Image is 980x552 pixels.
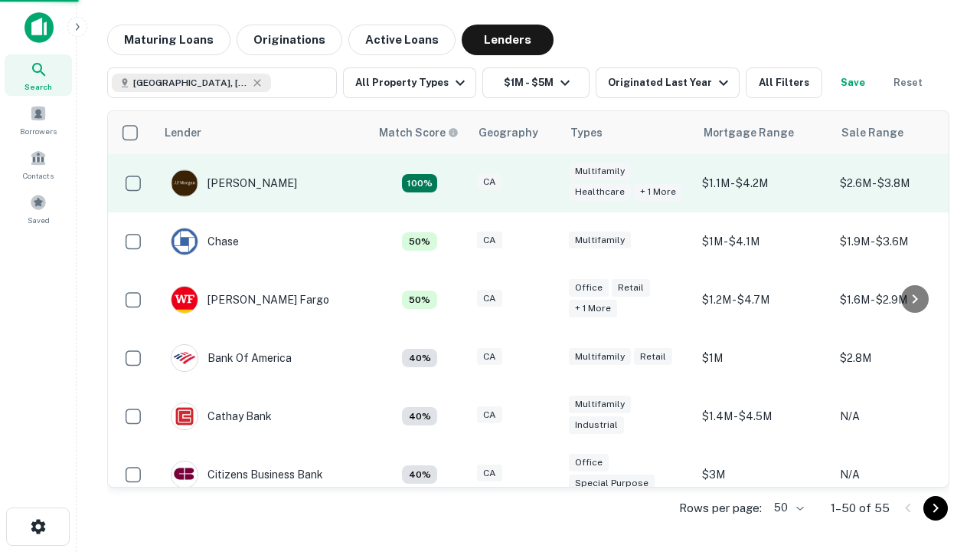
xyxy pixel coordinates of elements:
[24,80,52,93] span: Search
[569,279,609,297] div: Office
[832,387,970,445] td: N/A
[171,403,198,429] img: picture
[832,271,970,329] td: $1.6M - $2.9M
[634,183,682,201] div: + 1 more
[171,462,198,488] img: picture
[569,163,631,180] div: Multifamily
[5,99,72,140] a: Borrowers
[694,111,832,154] th: Mortgage Range
[477,173,502,191] div: CA
[23,169,54,182] span: Contacts
[570,123,603,142] div: Types
[477,290,502,307] div: CA
[348,25,456,55] button: Active Loans
[694,212,832,271] td: $1M - $4.1M
[923,496,948,521] button: Go to next page
[171,345,198,371] img: picture
[5,143,72,185] a: Contacts
[828,67,877,98] button: Save your search to get updates of matches that match your search criteria.
[402,174,437,192] div: Matching Properties: 18, hasApolloMatch: undefined
[155,111,370,154] th: Lender
[832,111,970,154] th: Sale Range
[171,169,297,197] div: [PERSON_NAME]
[171,287,198,313] img: picture
[20,125,57,137] span: Borrowers
[133,76,248,90] span: [GEOGRAPHIC_DATA], [GEOGRAPHIC_DATA], [GEOGRAPHIC_DATA]
[832,445,970,504] td: N/A
[746,67,822,98] button: All Filters
[612,279,650,297] div: Retail
[379,124,456,141] h6: Match Score
[477,465,502,482] div: CA
[694,154,832,212] td: $1.1M - $4.2M
[402,349,437,367] div: Matching Properties: 4, hasApolloMatch: undefined
[569,396,631,413] div: Multifamily
[482,67,590,98] button: $1M - $5M
[171,461,323,488] div: Citizens Business Bank
[237,25,342,55] button: Originations
[569,348,631,366] div: Multifamily
[569,454,609,472] div: Office
[5,54,72,96] a: Search
[477,406,502,424] div: CA
[469,111,561,154] th: Geography
[694,271,832,329] td: $1.2M - $4.7M
[462,25,554,55] button: Lenders
[596,67,740,98] button: Originated Last Year
[569,232,631,249] div: Multifamily
[5,188,72,229] a: Saved
[832,154,970,212] td: $2.6M - $3.8M
[477,348,502,366] div: CA
[171,170,198,196] img: picture
[832,329,970,387] td: $2.8M
[831,499,890,517] p: 1–50 of 55
[171,344,292,372] div: Bank Of America
[679,499,762,517] p: Rows per page:
[171,228,198,255] img: picture
[608,74,733,92] div: Originated Last Year
[569,300,617,317] div: + 1 more
[107,25,230,55] button: Maturing Loans
[884,67,933,98] button: Reset
[694,387,832,445] td: $1.4M - $4.5M
[569,475,655,492] div: Special Purpose
[479,123,538,142] div: Geography
[561,111,694,154] th: Types
[370,111,469,154] th: Capitalize uses an advanced AI algorithm to match your search with the best lender. The match sco...
[171,286,329,314] div: [PERSON_NAME] Fargo
[402,407,437,426] div: Matching Properties: 4, hasApolloMatch: undefined
[634,348,672,366] div: Retail
[694,329,832,387] td: $1M
[841,123,903,142] div: Sale Range
[402,465,437,484] div: Matching Properties: 4, hasApolloMatch: undefined
[402,291,437,309] div: Matching Properties: 5, hasApolloMatch: undefined
[903,429,980,503] iframe: Chat Widget
[832,212,970,271] td: $1.9M - $3.6M
[402,232,437,251] div: Matching Properties: 5, hasApolloMatch: undefined
[379,124,459,141] div: Capitalize uses an advanced AI algorithm to match your search with the best lender. The match sco...
[569,183,631,201] div: Healthcare
[569,416,624,434] div: Industrial
[768,497,806,519] div: 50
[171,402,272,430] div: Cathay Bank
[24,12,54,43] img: capitalize-icon.png
[343,67,476,98] button: All Property Types
[704,123,794,142] div: Mortgage Range
[165,123,201,142] div: Lender
[28,214,50,226] span: Saved
[477,232,502,249] div: CA
[694,445,832,504] td: $3M
[171,228,239,255] div: Chase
